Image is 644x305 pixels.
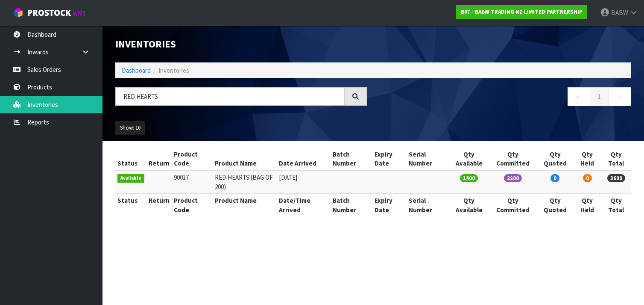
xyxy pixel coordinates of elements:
[115,148,146,171] th: Status
[609,87,631,106] a: →
[213,170,277,193] td: RED HEARTS (BAG OF 200)
[504,174,522,182] span: 2200
[601,148,631,171] th: Qty Total
[407,194,448,216] th: Serial Number
[372,148,407,171] th: Expiry Date
[461,8,583,15] strong: B07 - BABW TRADING NZ LIMITED PARTNERSHIP
[13,7,23,18] img: cube-alt.png
[449,194,489,216] th: Qty Available
[213,148,277,171] th: Product Name
[115,194,146,216] th: Status
[277,148,331,171] th: Date Arrived
[550,174,559,182] span: 0
[407,148,448,171] th: Serial Number
[122,66,151,74] a: Dashboard
[574,148,601,171] th: Qty Held
[117,174,144,183] span: Available
[372,194,407,216] th: Expiry Date
[115,38,367,50] h1: Inventories
[590,87,609,106] a: 1
[607,174,625,182] span: 3600
[380,87,631,108] nav: Page navigation
[331,148,372,171] th: Batch Number
[537,194,574,216] th: Qty Quoted
[460,174,478,182] span: 1400
[331,194,372,216] th: Batch Number
[146,194,172,216] th: Return
[172,170,213,193] td: 90017
[115,87,345,106] input: Search inventories
[537,148,574,171] th: Qty Quoted
[611,9,628,17] span: BABW
[172,194,213,216] th: Product Code
[146,148,172,171] th: Return
[277,194,331,216] th: Date/Time Arrived
[115,121,145,135] button: Show: 10
[27,7,71,18] span: ProStock
[172,148,213,171] th: Product Code
[158,66,189,74] span: Inventories
[213,194,277,216] th: Product Name
[489,148,536,171] th: Qty Committed
[583,174,592,182] span: 0
[277,170,331,193] td: [DATE]
[574,194,601,216] th: Qty Held
[489,194,536,216] th: Qty Committed
[601,194,631,216] th: Qty Total
[449,148,489,171] th: Qty Available
[73,9,86,18] small: WMS
[568,87,590,106] a: ←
